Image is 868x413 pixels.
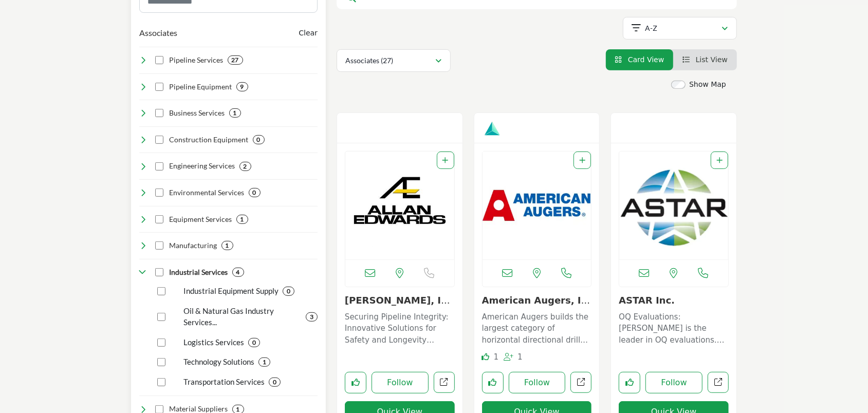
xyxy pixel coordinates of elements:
button: Associates (27) [337,49,451,72]
b: 1 [226,242,229,249]
b: 0 [287,288,290,295]
img: Allan Edwards, Inc. [345,152,454,259]
a: Open Listing in new tab [345,152,454,259]
b: 0 [252,339,256,346]
input: Select Manufacturing checkbox [155,241,163,250]
b: 4 [236,269,240,276]
h3: ASTAR Inc. [619,295,729,306]
b: 0 [257,136,261,143]
a: View Card [615,55,664,64]
a: Open american-augers-inc in new tab [570,372,592,393]
p: Transportation Services: Providing transportation services for the pipeline industry. [183,376,265,388]
div: 0 Results For Construction Equipment [253,135,265,144]
b: 0 [253,189,256,196]
h4: Business Services: Professional services that support the operations and management of pipeline i... [170,108,225,118]
a: Open Listing in new tab [483,152,592,259]
button: Like listing [482,372,504,393]
p: A-Z [645,23,658,33]
h4: Engineering Services: Professional services for designing, planning, and managing pipeline projec... [170,161,235,171]
li: Card View [606,49,674,70]
button: Like listing [619,372,640,393]
button: Follow [509,372,566,393]
div: 0 Results For Environmental Services [249,188,261,197]
b: 9 [241,83,244,90]
span: List View [696,55,728,64]
label: Show Map [689,79,726,90]
input: Select Logistics Services checkbox [157,339,165,347]
a: ASTAR Inc. [619,295,675,306]
div: 2 Results For Engineering Services [239,162,251,171]
b: 1 [263,359,266,366]
h3: Associates [139,27,177,39]
a: Open allan-edwards in new tab [434,372,455,393]
img: Platinum Sponsors Badge Icon [485,121,500,136]
p: Technology Solutions: Providing technology solutions for the pipeline industry. [183,356,254,368]
b: 3 [310,313,313,321]
input: Select Industrial Equipment Supply checkbox [157,287,165,295]
img: American Augers, Inc. [483,152,592,259]
span: 1 [494,352,499,362]
a: View List [682,55,728,64]
div: 1 Results For Manufacturing [221,241,233,250]
p: Industrial Equipment Supply: Supplying industrial equipment for use in the pipeline industry. [183,285,279,297]
img: ASTAR Inc. [619,152,728,259]
p: Oil & Natural Gas Industry Services: Providing services specific to the oil and natural gas pipel... [183,305,302,328]
a: Open astar-inc in new tab [708,372,729,393]
h3: American Augers, Inc. [482,295,592,306]
input: Select Technology Solutions checkbox [157,358,165,366]
input: Select Equipment Services checkbox [155,215,163,223]
li: List View [673,49,737,70]
a: Securing Pipeline Integrity: Innovative Solutions for Safety and Longevity Operating primarily as... [345,309,455,346]
p: Logistics Services: Providing logistics services for the pipeline industry. [183,336,244,348]
p: Securing Pipeline Integrity: Innovative Solutions for Safety and Longevity Operating primarily as... [345,311,455,346]
div: 27 Results For Pipeline Services [228,55,243,65]
p: Associates (27) [345,55,393,66]
p: American Augers builds the largest category of horizontal directional drills in the industry and ... [482,311,592,346]
b: 1 [233,109,237,117]
a: [PERSON_NAME], Inc. [345,295,450,317]
h4: Manufacturing: Production of equipment, materials, and components used in the pipeline industry. [170,240,217,251]
div: 0 Results For Industrial Equipment Supply [283,287,294,296]
div: 1 Results For Business Services [229,108,241,118]
h4: Industrial Services: Services that support the overall operations and logistics of the pipeline i... [170,267,228,277]
h4: Pipeline Services: Services that support the installation, operation, protection, and maintenance... [170,55,224,65]
i: Like [482,353,490,361]
button: A-Z [623,17,737,40]
a: Add To List [442,156,449,164]
input: Select Pipeline Services checkbox [155,56,163,64]
div: 3 Results For Oil & Natural Gas Industry Services [306,312,318,322]
b: 1 [236,406,240,413]
b: 27 [232,57,239,64]
a: Add To List [716,156,723,164]
input: Select Construction Equipment checkbox [155,136,163,144]
b: 0 [273,379,276,386]
b: 1 [241,216,244,223]
a: Add To List [579,156,585,164]
a: American Augers builds the largest category of horizontal directional drills in the industry and ... [482,309,592,346]
div: 4 Results For Industrial Services [232,268,244,277]
input: Select Engineering Services checkbox [155,162,163,171]
div: 0 Results For Logistics Services [248,338,260,347]
h3: Allan Edwards, Inc. [345,295,455,306]
p: OQ Evaluations: [PERSON_NAME] is the leader in OQ evaluations. We specialize in conducting evalua... [619,311,729,346]
span: Card View [628,55,664,64]
input: Select Oil & Natural Gas Industry Services checkbox [157,313,165,321]
input: Select Business Services checkbox [155,109,163,117]
h4: Construction Equipment: Machinery and tools used for building, excavating, and constructing pipel... [170,135,249,145]
input: Select Pipeline Equipment checkbox [155,83,163,91]
div: 1 Results For Equipment Services [236,215,248,224]
button: Follow [645,372,703,393]
button: Follow [372,372,429,393]
div: 9 Results For Pipeline Equipment [236,82,248,91]
div: 0 Results For Transportation Services [269,378,281,387]
a: American Augers, Inc... [482,295,590,317]
div: 1 Results For Technology Solutions [258,358,270,367]
a: OQ Evaluations: [PERSON_NAME] is the leader in OQ evaluations. We specialize in conducting evalua... [619,309,729,346]
div: Followers [504,351,523,363]
b: 2 [244,163,247,170]
input: Select Transportation Services checkbox [157,378,165,386]
span: 1 [518,352,523,362]
input: Select Industrial Services checkbox [155,268,163,276]
h4: Equipment Services: Services related to the sale, rental, maintenance, and support of pipeline eq... [170,214,232,224]
buton: Clear [299,28,318,39]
